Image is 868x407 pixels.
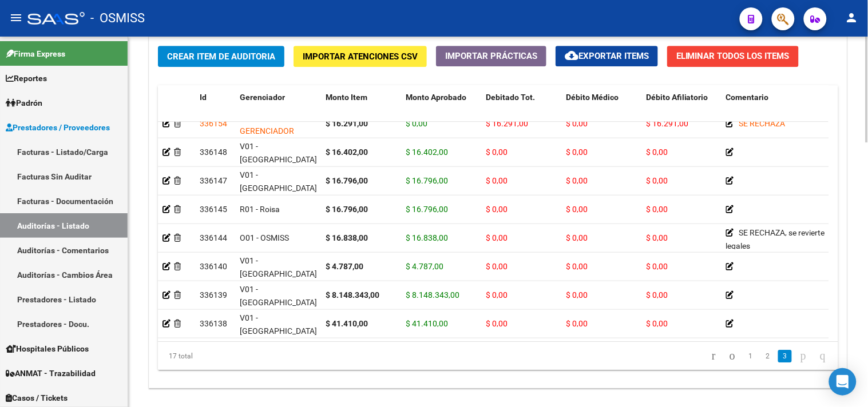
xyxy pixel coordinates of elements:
[726,228,825,250] span: SE RECHAZA, se revierte legales
[481,85,561,135] datatable-header-cell: Debitado Tot.
[815,350,831,362] a: go to last page
[486,233,508,242] span: $ 0,00
[486,205,508,214] span: $ 0,00
[676,51,790,61] span: Eliminar Todos los Items
[646,119,688,128] span: $ 16.291,00
[646,233,668,242] span: $ 0,00
[6,121,110,134] span: Prestadores / Proveedores
[6,97,42,109] span: Padrón
[486,93,535,102] span: Debitado Tot.
[326,93,367,102] span: Monto Item
[167,51,275,62] span: Crear Item de Auditoria
[240,93,285,102] span: Gerenciador
[200,262,227,271] span: 336140
[406,319,448,328] span: $ 41.410,00
[641,85,722,135] datatable-header-cell: Débito Afiliatorio
[566,93,619,102] span: Débito Médico
[646,147,668,157] span: $ 0,00
[200,119,227,128] span: 336154
[240,170,317,193] span: V01 - [GEOGRAPHIC_DATA]
[829,368,857,396] div: Open Intercom Messenger
[561,85,641,135] datatable-header-cell: Débito Médico
[845,11,859,25] mat-icon: person
[240,205,280,214] span: R01 - Roisa
[722,85,836,135] datatable-header-cell: Comentario
[646,205,668,214] span: $ 0,00
[406,262,443,271] span: $ 4.787,00
[556,46,658,66] button: Exportar Items
[406,205,448,214] span: $ 16.796,00
[761,350,775,362] a: 2
[566,290,588,300] span: $ 0,00
[724,350,740,362] a: go to previous page
[795,350,811,362] a: go to next page
[200,290,227,300] span: 336139
[646,262,668,271] span: $ 0,00
[200,93,207,102] span: Id
[303,51,418,62] span: Importar Atenciones CSV
[158,46,284,67] button: Crear Item de Auditoria
[759,346,776,366] li: page 2
[326,290,379,300] strong: $ 8.148.343,00
[486,119,528,128] span: $ 16.291,00
[566,119,588,128] span: $ 0,00
[294,46,427,67] button: Importar Atenciones CSV
[445,51,537,61] span: Importar Prácticas
[240,313,317,336] span: V01 - [GEOGRAPHIC_DATA]
[406,147,448,157] span: $ 16.402,00
[326,319,368,328] strong: $ 41.410,00
[726,93,769,102] span: Comentario
[565,51,649,61] span: Exportar Items
[240,256,317,278] span: V01 - [GEOGRAPHIC_DATA]
[742,346,759,366] li: page 1
[566,319,588,328] span: $ 0,00
[486,262,508,271] span: $ 0,00
[6,342,89,355] span: Hospitales Públicos
[6,392,68,404] span: Casos / Tickets
[707,350,721,362] a: go to first page
[158,342,292,370] div: 17 total
[6,47,65,60] span: Firma Express
[739,119,786,128] span: SE RECHAZA
[667,46,799,67] button: Eliminar Todos los Items
[9,11,23,25] mat-icon: menu
[436,46,546,66] button: Importar Prácticas
[195,85,235,135] datatable-header-cell: Id
[646,93,708,102] span: Débito Afiliatorio
[646,176,668,185] span: $ 0,00
[326,176,368,185] strong: $ 16.796,00
[240,142,317,164] span: V01 - [GEOGRAPHIC_DATA]
[326,205,368,214] strong: $ 16.796,00
[200,147,227,157] span: 336148
[326,147,368,157] strong: $ 16.402,00
[406,290,459,300] span: $ 8.148.343,00
[321,85,401,135] datatable-header-cell: Monto Item
[240,285,317,307] span: V01 - [GEOGRAPHIC_DATA]
[326,233,368,242] strong: $ 16.838,00
[406,233,448,242] span: $ 16.838,00
[646,319,668,328] span: $ 0,00
[566,205,588,214] span: $ 0,00
[200,205,227,214] span: 336145
[90,6,145,31] span: - OSMISS
[646,290,668,300] span: $ 0,00
[6,367,96,380] span: ANMAT - Trazabilidad
[326,262,363,271] strong: $ 4.787,00
[401,85,481,135] datatable-header-cell: Monto Aprobado
[240,233,289,242] span: O01 - OSMISS
[776,346,794,366] li: page 3
[566,233,588,242] span: $ 0,00
[486,147,508,157] span: $ 0,00
[406,176,448,185] span: $ 16.796,00
[486,176,508,185] span: $ 0,00
[200,319,227,328] span: 336138
[6,72,47,85] span: Reportes
[778,350,792,362] a: 3
[565,49,578,62] mat-icon: cloud_download
[566,176,588,185] span: $ 0,00
[235,85,321,135] datatable-header-cell: Gerenciador
[200,233,227,242] span: 336144
[566,262,588,271] span: $ 0,00
[326,119,368,128] strong: $ 16.291,00
[566,147,588,157] span: $ 0,00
